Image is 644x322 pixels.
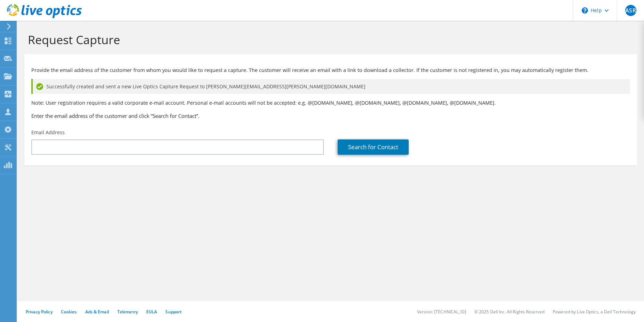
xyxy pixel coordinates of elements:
[474,309,544,315] li: © 2025 Dell Inc. All Rights Reserved
[165,309,182,315] a: Support
[31,112,630,120] h3: Enter the email address of the customer and click “Search for Contact”.
[625,5,636,16] span: ASR
[146,309,157,315] a: EULA
[338,139,409,155] a: Search for Contact
[85,309,109,315] a: Ads & Email
[46,83,366,90] span: Successfully created and sent a new Live Optics Capture Request to [PERSON_NAME][EMAIL_ADDRESS][P...
[31,66,630,74] p: Provide the email address of the customer from whom you would like to request a capture. The cust...
[28,32,630,47] h1: Request Capture
[26,309,53,315] a: Privacy Policy
[61,309,77,315] a: Cookies
[117,309,138,315] a: Telemetry
[582,7,588,14] svg: \n
[553,309,636,315] li: Powered by Live Optics, a Dell Technology
[31,129,65,136] label: Email Address
[417,309,466,315] li: Version: [TECHNICAL_ID]
[31,99,630,107] p: Note: User registration requires a valid corporate e-mail account. Personal e-mail accounts will ...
